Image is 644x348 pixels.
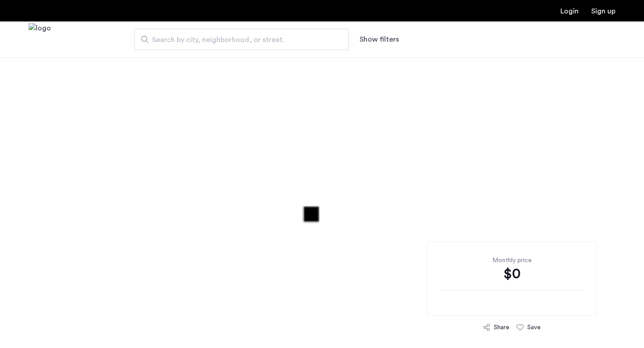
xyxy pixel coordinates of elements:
[116,57,528,326] img: 3.gif
[494,323,509,332] div: Share
[29,23,51,56] img: logo
[560,8,579,15] a: Login
[29,23,51,56] a: Cazamio Logo
[441,256,582,265] div: Monthly price
[134,29,349,50] input: Apartment Search
[360,34,399,45] button: Show or hide filters
[441,265,582,283] div: $0
[152,34,324,45] span: Search by city, neighborhood, or street.
[591,8,615,15] a: Registration
[527,323,541,332] div: Save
